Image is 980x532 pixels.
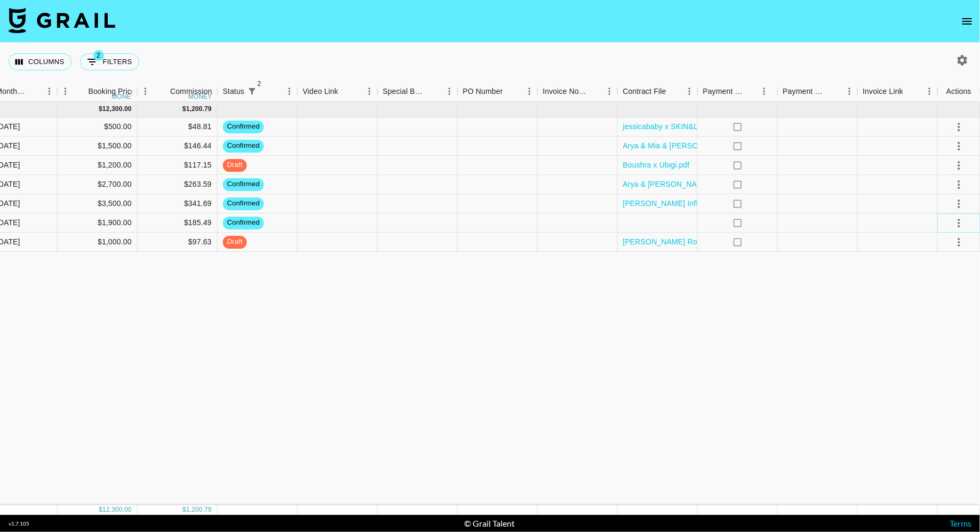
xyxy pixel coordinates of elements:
[99,105,102,114] div: $
[623,160,690,170] a: Boushra x Ubigi.pdf
[223,218,264,228] span: confirmed
[58,233,138,252] div: $1,000.00
[254,78,265,89] span: 2
[186,105,212,114] div: 1,200.79
[442,83,458,99] button: Menu
[464,518,515,529] div: © Grail Talent
[682,83,698,99] button: Menu
[783,81,827,102] div: Payment Sent Date
[778,81,858,102] div: Payment Sent Date
[58,117,138,137] div: $500.00
[218,81,298,102] div: Status
[27,84,42,99] button: Sort
[9,7,115,33] img: Grail Talent
[463,81,503,102] div: PO Number
[698,81,778,102] div: Payment Sent
[362,83,378,99] button: Menu
[223,141,264,151] span: confirmed
[74,84,89,99] button: Sort
[138,175,218,194] div: $263.59
[138,137,218,156] div: $146.44
[298,81,378,102] div: Video Link
[223,122,264,132] span: confirmed
[138,213,218,233] div: $185.49
[623,140,815,151] a: Arya & Mia & [PERSON_NAME] [PERSON_NAME].docx
[950,195,968,213] button: select merge strategy
[903,84,918,99] button: Sort
[282,83,298,99] button: Menu
[587,84,602,99] button: Sort
[93,50,104,61] span: 2
[950,137,968,155] button: select merge strategy
[138,117,218,137] div: $48.81
[957,11,978,32] button: open drawer
[827,84,842,99] button: Sort
[858,81,938,102] div: Invoice Link
[623,179,729,189] a: Arya & [PERSON_NAME].docx
[223,81,245,102] div: Status
[842,83,858,99] button: Menu
[58,175,138,194] div: $2,700.00
[503,84,518,99] button: Sort
[182,105,186,114] div: $
[244,84,259,99] button: Show filters
[111,93,136,100] div: money
[58,213,138,233] div: $1,900.00
[58,137,138,156] div: $1,500.00
[138,83,154,99] button: Menu
[946,81,971,102] div: Actions
[58,156,138,175] div: $1,200.00
[99,505,102,514] div: $
[58,83,74,99] button: Menu
[259,84,274,99] button: Sort
[602,83,618,99] button: Menu
[244,84,259,99] div: 2 active filters
[188,93,212,100] div: money
[618,81,698,102] div: Contract File
[950,518,971,528] a: Terms
[378,81,458,102] div: Special Booking Type
[666,84,681,99] button: Sort
[538,81,618,102] div: Invoice Notes
[745,84,760,99] button: Sort
[155,84,170,99] button: Sort
[102,505,132,514] div: 12,300.00
[9,53,71,70] button: Select columns
[223,237,247,247] span: draft
[170,81,212,102] div: Commission
[138,156,218,175] div: $117.15
[623,198,780,209] a: [PERSON_NAME] Influencer Agreement-1.pdf
[427,84,442,99] button: Sort
[138,233,218,252] div: $97.63
[458,81,538,102] div: PO Number
[223,160,247,170] span: draft
[58,194,138,213] div: $3,500.00
[182,505,186,514] div: $
[950,233,968,251] button: select merge strategy
[922,83,938,99] button: Menu
[543,81,587,102] div: Invoice Notes
[950,214,968,232] button: select merge strategy
[42,83,58,99] button: Menu
[522,83,538,99] button: Menu
[223,198,264,209] span: confirmed
[950,118,968,136] button: select merge strategy
[623,121,760,132] a: jessicababy x SKIN&LAB Agreement.pdf
[89,81,136,102] div: Booking Price
[186,505,212,514] div: 1,200.79
[223,179,264,189] span: confirmed
[756,83,772,99] button: Menu
[623,81,666,102] div: Contract File
[138,194,218,213] div: $341.69
[9,520,29,527] div: v 1.7.105
[950,176,968,194] button: select merge strategy
[303,81,339,102] div: Video Link
[383,81,427,102] div: Special Booking Type
[703,81,745,102] div: Payment Sent
[338,84,353,99] button: Sort
[102,105,132,114] div: 12,300.00
[80,53,139,70] button: Show filters
[863,81,904,102] div: Invoice Link
[950,156,968,174] button: select merge strategy
[623,236,816,247] a: [PERSON_NAME] Road Beauty-Welcome Packet (1).pdf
